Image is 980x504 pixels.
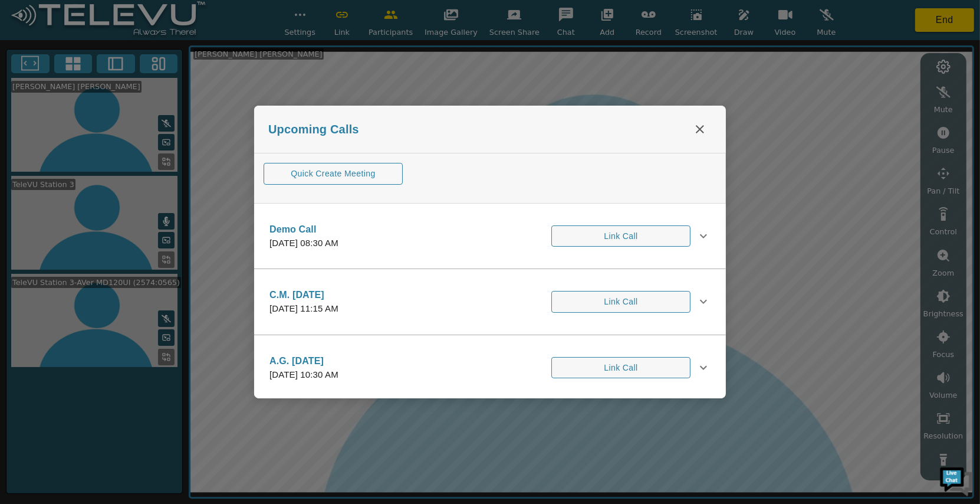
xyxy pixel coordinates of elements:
div: Minimize live chat window [193,6,222,34]
span: We're online! [68,149,163,268]
p: C.M. [DATE] [269,288,338,302]
button: Link Call [551,225,690,247]
p: Demo Call [269,222,338,237]
button: Link Call [551,291,690,313]
button: close [688,117,712,141]
img: d_736959983_company_1615157101543_736959983 [20,55,50,84]
div: Chat with us now [61,62,198,77]
p: [DATE] 08:30 AM [269,237,338,250]
button: Quick Create Meeting [264,163,403,185]
div: C.M. [DATE][DATE] 11:15 AMLink Call [260,281,720,323]
p: Upcoming Calls [268,120,359,138]
p: A.G. [DATE] [269,354,338,368]
p: [DATE] 10:30 AM [269,368,338,382]
p: [DATE] 11:15 AM [269,302,338,316]
button: Link Call [551,357,690,379]
img: Chat Widget [939,463,974,498]
div: Demo Call[DATE] 08:30 AMLink Call [260,215,720,257]
div: A.G. [DATE][DATE] 10:30 AMLink Call [260,347,720,389]
textarea: Type your message and hit 'Enter' [6,322,225,364]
